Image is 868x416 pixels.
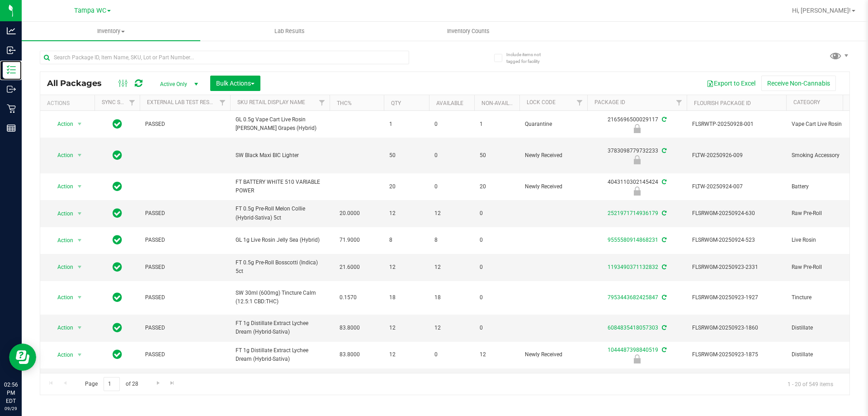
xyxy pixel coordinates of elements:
[660,347,666,353] span: Sync from Compliance System
[793,99,820,105] a: Category
[145,236,225,244] span: PASSED
[792,7,851,14] span: Hi, [PERSON_NAME]!
[236,289,324,306] span: SW 30ml (600mg) Tincture Calm (12.5:1 CBD:THC)
[434,236,469,244] span: 8
[125,95,140,110] a: Filter
[22,27,200,35] span: Inventory
[335,261,364,274] span: 21.6000
[692,263,781,272] span: FLSRWGM-20250923-2331
[236,236,324,244] span: GL 1g Live Rosin Jelly Sea (Hybrid)
[49,349,74,361] span: Action
[792,120,860,129] span: Vape Cart Live Rosin
[792,151,860,160] span: Smoking Accessory
[262,27,317,35] span: Lab Results
[389,209,424,218] span: 12
[391,100,401,106] a: Qty
[74,149,85,162] span: select
[761,76,836,91] button: Receive Non-Cannabis
[335,207,364,220] span: 20.0000
[608,325,658,331] a: 6084835418057303
[113,207,122,220] span: In Sync
[792,350,860,359] span: Distillate
[379,22,557,41] a: Inventory Counts
[692,324,781,332] span: FLSRWGM-20250923-1860
[210,76,260,91] button: Bulk Actions
[113,118,122,130] span: In Sync
[113,321,122,334] span: In Sync
[74,118,85,130] span: select
[608,237,658,243] a: 9555580914868231
[692,209,781,218] span: FLSRWGM-20250924-630
[49,291,74,304] span: Action
[660,210,666,216] span: Sync from Compliance System
[74,234,85,247] span: select
[792,209,860,218] span: Raw Pre-Roll
[780,377,840,391] span: 1 - 20 of 549 items
[480,209,514,218] span: 0
[49,234,74,247] span: Action
[525,350,582,359] span: Newly Received
[480,120,514,129] span: 1
[236,205,324,222] span: FT 0.5g Pre-Roll Melon Collie (Hybrid-Sativa) 5ct
[49,261,74,273] span: Action
[236,319,324,336] span: FT 1g Distillate Extract Lychee Dream (Hybrid-Sativa)
[660,148,666,154] span: Sync from Compliance System
[434,182,469,191] span: 0
[480,236,514,244] span: 0
[236,346,324,363] span: FT 1g Distillate Extract Lychee Dream (Hybrid-Sativa)
[77,377,146,391] span: Page of 28
[389,324,424,332] span: 12
[236,151,324,160] span: SW Black Maxi BIC Lighter
[335,321,364,335] span: 83.8000
[200,22,379,41] a: Lab Results
[434,293,469,302] span: 18
[74,261,85,273] span: select
[49,180,74,193] span: Action
[74,349,85,361] span: select
[113,180,122,193] span: In Sync
[9,344,36,371] iframe: Resource center
[480,293,514,302] span: 0
[7,46,16,55] inline-svg: Inbound
[113,234,122,246] span: In Sync
[145,350,225,359] span: PASSED
[4,405,18,412] p: 09/29
[335,348,364,361] span: 83.8000
[480,151,514,160] span: 50
[481,100,522,106] a: Non-Available
[74,180,85,193] span: select
[506,51,552,65] span: Include items not tagged for facility
[586,115,688,133] div: 2165696500029117
[434,263,469,272] span: 12
[586,186,688,196] div: Newly Received
[147,99,218,105] a: External Lab Test Result
[7,104,16,113] inline-svg: Retail
[586,178,688,196] div: 4043110302145424
[49,207,74,220] span: Action
[692,293,781,302] span: FLSRWGM-20250923-1927
[792,263,860,272] span: Raw Pre-Roll
[692,120,781,129] span: FLSRWTP-20250928-001
[480,263,514,272] span: 0
[436,100,463,106] a: Available
[434,120,469,129] span: 0
[145,263,225,272] span: PASSED
[792,182,860,191] span: Battery
[335,291,361,304] span: 0.1570
[660,237,666,243] span: Sync from Compliance System
[237,99,305,105] a: Sku Retail Display Name
[236,258,324,276] span: FT 0.5g Pre-Roll Bosscotti (Indica) 5ct
[337,100,352,106] a: THC%
[608,210,658,216] a: 2521971714936179
[660,116,666,123] span: Sync from Compliance System
[660,179,666,185] span: Sync from Compliance System
[792,236,860,244] span: Live Rosin
[389,293,424,302] span: 18
[608,347,658,353] a: 1044487398840519
[7,26,16,35] inline-svg: Analytics
[166,377,179,389] a: Go to the last page
[389,263,424,272] span: 12
[525,182,582,191] span: Newly Received
[335,234,364,247] span: 71.9000
[145,324,225,332] span: PASSED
